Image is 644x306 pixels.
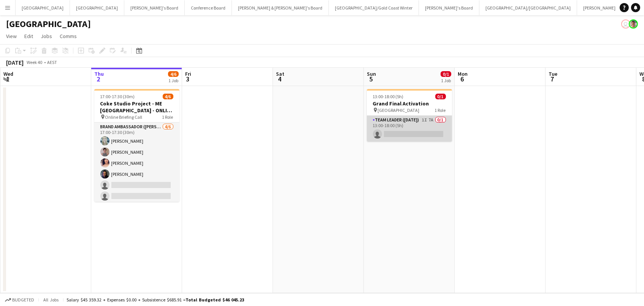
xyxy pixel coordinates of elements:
span: Online Briefing Call [105,114,143,120]
h3: Coke Studio Project - ME [GEOGRAPHIC_DATA] - ONLINE BRIEFING [94,100,179,114]
button: [PERSON_NAME] & [PERSON_NAME]'s Board [232,0,329,15]
span: Week 40 [25,59,44,65]
div: [DATE] [6,59,24,66]
span: 4 [275,75,284,83]
app-job-card: 13:00-18:00 (5h)0/1Grand Final Activation [GEOGRAPHIC_DATA]1 RoleTeam Leader ([DATE])1I7A0/113:00... [367,89,452,142]
span: 4/6 [168,71,179,77]
span: 2 [93,75,104,83]
button: Budgeted [4,296,35,304]
span: Sun [367,70,376,77]
span: Jobs [41,33,52,40]
span: Mon [458,70,468,77]
span: Tue [549,70,557,77]
h1: [GEOGRAPHIC_DATA] [6,18,91,30]
button: [GEOGRAPHIC_DATA] [70,0,124,15]
span: Thu [94,70,104,77]
span: 7 [547,75,557,83]
span: 1 Role [162,114,173,120]
a: Comms [57,31,80,41]
span: Wed [3,70,13,77]
span: All jobs [42,297,60,303]
span: 5 [366,75,376,83]
div: 1 Job [441,78,451,83]
span: 6 [457,75,468,83]
span: 1 Role [435,107,446,113]
a: Edit [21,31,36,41]
app-user-avatar: Jenny Tu [621,19,630,29]
span: 3 [184,75,191,83]
span: 0/1 [435,94,446,99]
span: Total Budgeted $46 045.23 [186,297,244,303]
span: View [6,33,17,40]
div: Salary $45 359.32 + Expenses $0.00 + Subsistence $685.91 = [67,297,244,303]
span: 13:00-18:00 (5h) [373,94,404,99]
button: [GEOGRAPHIC_DATA] [16,0,70,15]
div: 1 Job [168,78,178,83]
a: View [3,31,20,41]
app-job-card: 17:00-17:30 (30m)4/6Coke Studio Project - ME [GEOGRAPHIC_DATA] - ONLINE BRIEFING Online Briefing ... [94,89,179,202]
app-user-avatar: Victoria Hunt [629,19,638,29]
app-card-role: Team Leader ([DATE])1I7A0/113:00-18:00 (5h) [367,116,452,142]
span: Comms [60,33,77,40]
span: Sat [276,70,284,77]
button: [GEOGRAPHIC_DATA]/[GEOGRAPHIC_DATA] [479,0,577,15]
button: [PERSON_NAME]'s Board [124,0,185,15]
a: Jobs [38,31,55,41]
span: Fri [185,70,191,77]
span: 0/1 [441,71,451,77]
button: [PERSON_NAME]'s Board [419,0,479,15]
div: AEST [47,59,57,65]
span: 17:00-17:30 (30m) [100,94,135,99]
button: Conference Board [185,0,232,15]
h3: Grand Final Activation [367,100,452,107]
button: [GEOGRAPHIC_DATA]/Gold Coast Winter [329,0,419,15]
span: Edit [24,33,33,40]
app-card-role: Brand Ambassador ([PERSON_NAME])4/617:00-17:30 (30m)[PERSON_NAME][PERSON_NAME][PERSON_NAME][PERSO... [94,123,179,204]
span: 4/6 [163,94,173,99]
span: 1 [2,75,13,83]
span: [GEOGRAPHIC_DATA] [378,107,420,113]
span: Budgeted [12,297,34,303]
